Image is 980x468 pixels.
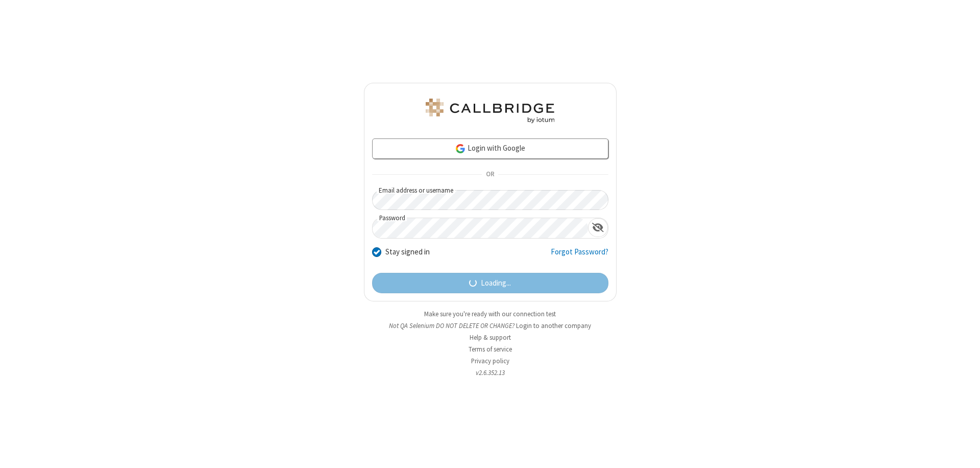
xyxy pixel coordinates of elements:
a: Make sure you're ready with our connection test [424,310,556,318]
button: Login to another company [516,321,591,331]
iframe: Chat [954,441,972,461]
button: Loading... [372,273,608,293]
a: Login with Google [372,138,608,159]
a: Forgot Password? [551,246,608,266]
div: Show password [588,218,608,237]
li: Not QA Selenium DO NOT DELETE OR CHANGE? [364,321,617,331]
span: Loading... [481,277,511,289]
label: Stay signed in [385,246,430,258]
img: QA Selenium DO NOT DELETE OR CHANGE [424,99,556,123]
a: Privacy policy [471,357,509,365]
input: Password [373,218,588,238]
input: Email address or username [372,190,608,210]
li: v2.6.352.13 [364,368,617,378]
span: OR [482,168,498,182]
a: Help & support [470,333,511,342]
a: Terms of service [469,345,512,354]
img: google-icon.png [455,143,466,154]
